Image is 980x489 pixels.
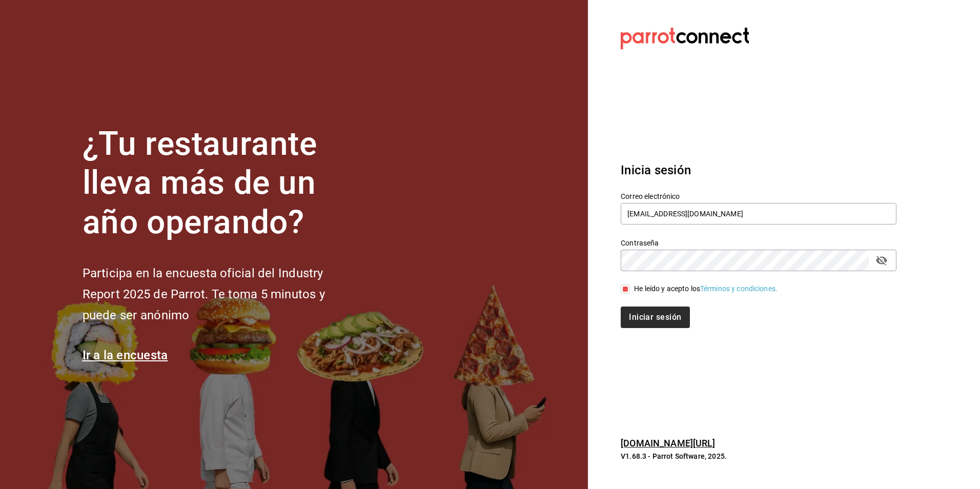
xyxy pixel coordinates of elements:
div: He leído y acepto los [634,283,778,294]
a: Ir a la encuesta [83,348,168,362]
h1: ¿Tu restaurante lleva más de un año operando? [83,125,359,242]
button: passwordField [873,252,890,269]
label: Correo electrónico [621,192,896,199]
a: Términos y condiciones. [700,284,778,293]
p: V1.68.3 - Parrot Software, 2025. [621,451,896,461]
h3: Inicia sesión [621,161,896,179]
a: [DOMAIN_NAME][URL] [621,438,715,449]
h2: Participa en la encuesta oficial del Industry Report 2025 de Parrot. Te toma 5 minutos y puede se... [83,263,359,325]
label: Contraseña [621,239,896,246]
input: Ingresa tu correo electrónico [621,203,896,225]
button: Iniciar sesión [621,307,689,328]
